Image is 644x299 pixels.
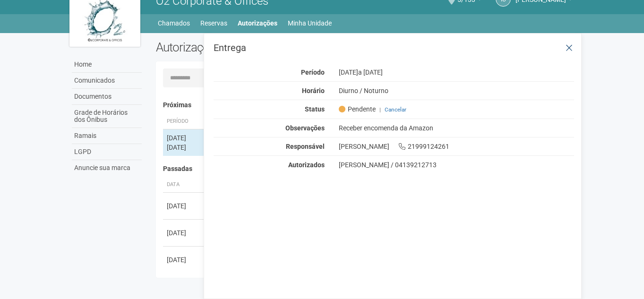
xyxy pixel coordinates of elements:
div: [DATE] [332,68,582,77]
a: Reservas [200,17,227,30]
a: Documentos [72,89,142,105]
strong: Período [301,68,325,76]
strong: Observações [285,124,325,132]
a: Anuncie sua marca [72,160,142,176]
strong: Autorizados [288,161,325,169]
strong: Status [305,105,325,113]
span: | [379,106,381,113]
div: [DATE] [167,133,202,143]
th: Data [163,177,206,193]
div: [PERSON_NAME] / 04139212713 [339,161,575,169]
div: [DATE] [167,228,202,238]
a: Minha Unidade [288,17,332,30]
div: [PERSON_NAME] 21999124261 [332,142,582,151]
div: Diurno / Noturno [332,86,582,95]
a: Chamados [158,17,190,30]
strong: Responsável [286,143,325,150]
a: Grade de Horários dos Ônibus [72,105,142,128]
div: [DATE] [167,143,202,152]
span: a [DATE] [358,68,383,76]
h4: Próximas [163,102,568,109]
span: Pendente [339,105,376,113]
h3: Entrega [214,43,574,52]
th: Período [163,114,206,129]
a: LGPD [72,144,142,160]
h4: Passadas [163,165,568,172]
h2: Autorizações [156,40,358,54]
a: Comunicados [72,73,142,89]
strong: Horário [302,87,325,94]
div: [DATE] [167,255,202,265]
a: Home [72,57,142,73]
div: Receber encomenda da Amazon [332,124,582,132]
div: [DATE] [167,201,202,211]
a: Cancelar [385,106,406,113]
a: Autorizações [238,17,277,30]
a: Ramais [72,128,142,144]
